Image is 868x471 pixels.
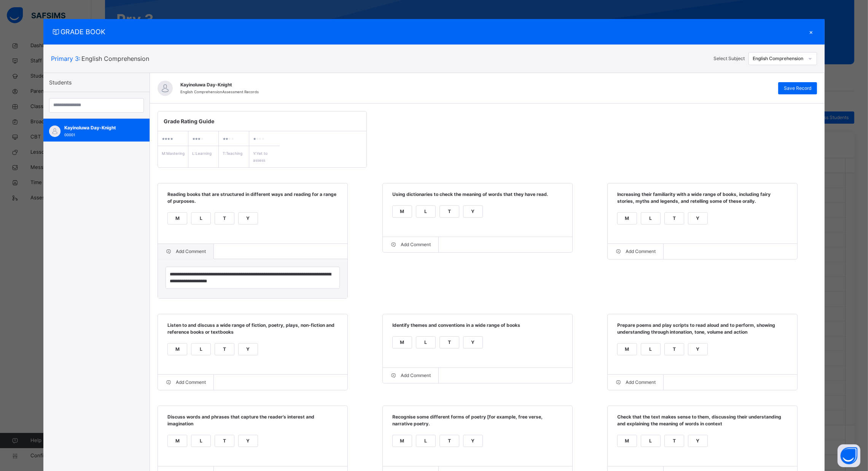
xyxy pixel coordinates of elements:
div: M [393,337,412,348]
div: M [393,435,412,447]
span: GRADE BOOK [51,27,806,37]
span: English Comprehension [81,55,149,62]
div: M [618,344,637,355]
div: T [215,435,234,447]
div: Y [463,337,483,348]
div: T [440,435,459,447]
div: × [806,27,817,37]
div: M [393,206,412,217]
button: Open asap [838,444,860,467]
span: Identify themes and conventions in a wide range of books [390,322,565,334]
span: Students [49,78,72,86]
div: T [665,344,684,355]
div: L [416,337,435,348]
i: ★ [256,137,258,141]
img: default.svg [158,81,173,96]
div: Add Comment [383,368,439,383]
div: Y [239,344,258,355]
div: T [215,213,234,224]
div: Select Subject [714,55,745,62]
div: Y [688,344,707,355]
div: Add Comment [608,375,664,390]
i: ★ [164,137,167,141]
div: T [440,337,459,348]
div: T [665,435,684,447]
span: English Comprehension Assessment Records [180,90,259,94]
div: Add Comment [383,237,439,252]
span: Prepare poems and play scripts to read aloud and to perform, showing understanding through intona... [615,322,790,341]
div: T [665,213,684,224]
div: Add Comment [608,244,664,259]
div: M [168,213,187,224]
span: M : Mastering [162,151,185,156]
span: Recognise some different forms of poetry [for example, free verse, narrative poetry. [390,414,565,433]
span: Check that the text makes sense to them, discussing their understanding and explaining the meanin... [615,414,790,433]
div: Add Comment [158,244,214,259]
i: ★ [201,137,203,141]
div: Y [239,213,258,224]
div: T [215,344,234,355]
div: L [191,435,210,447]
i: ★ [197,137,200,141]
span: Listen to and discuss a wide range of fiction, poetry, plays, non-fiction and reference books or ... [166,322,340,341]
div: L [416,206,435,217]
i: ★ [225,137,228,141]
span: Primary 3 : [51,55,80,62]
span: 00001 [64,133,75,137]
div: Y [239,435,258,447]
div: M [168,435,187,447]
span: Discuss words and phrases that capture the reader’s interest and imagination [166,414,340,433]
span: Kayinoluwa Day-Knight [64,124,132,131]
i: ★ [228,137,231,141]
div: Y [688,435,707,447]
i: ★ [192,137,195,141]
span: L : Learning [192,151,212,156]
div: M [618,213,637,224]
div: M [618,435,637,447]
span: Save Record [784,85,811,92]
div: Y [463,435,483,447]
i: ★ [231,137,234,141]
div: English Comprehension [753,55,804,62]
div: L [191,213,210,224]
div: L [416,435,435,447]
span: Reading books that are structured in different ways and reading for a range of purposes. [166,191,340,210]
span: Kayinoluwa Day-Knight [180,81,771,88]
div: L [641,213,660,224]
img: default.svg [49,126,61,137]
i: ★ [195,137,197,141]
i: ★ [223,137,225,141]
i: ★ [167,137,170,141]
i: ★ [253,137,256,141]
div: T [440,206,459,217]
span: Grade Rating Guide [164,117,361,125]
div: M [168,344,187,355]
div: L [641,435,660,447]
span: Increasing their familiarity with a wide range of books, including fairy stories, myths and legen... [615,191,790,210]
span: T : Teaching [223,151,242,156]
div: Y [688,213,707,224]
i: ★ [162,137,164,141]
div: L [191,344,210,355]
div: Add Comment [158,375,214,390]
span: Using dictionaries to check the meaning of words that they have read. [390,191,565,204]
i: ★ [261,137,264,141]
div: L [641,344,660,355]
span: Y : Yet to assess [253,151,268,162]
i: ★ [170,137,173,141]
i: ★ [258,137,261,141]
div: Y [463,206,483,217]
